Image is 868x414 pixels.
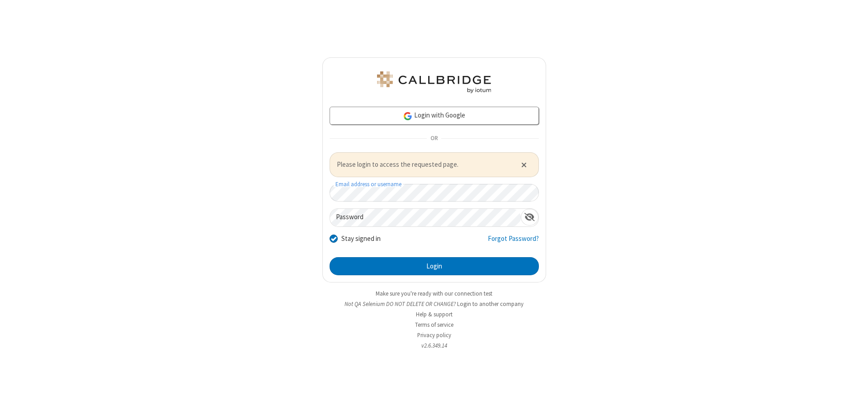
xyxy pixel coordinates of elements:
[330,257,539,275] button: Login
[488,234,539,251] a: Forgot Password?
[322,300,546,308] li: Not QA Selenium DO NOT DELETE OR CHANGE?
[457,300,524,308] button: Login to another company
[341,234,381,244] label: Stay signed in
[403,111,413,121] img: google-icon.png
[330,107,539,125] a: Login with Google
[330,184,539,202] input: Email address or username
[330,209,521,226] input: Password
[375,71,493,93] img: QA Selenium DO NOT DELETE OR CHANGE
[337,160,510,170] span: Please login to access the requested page.
[415,321,453,329] a: Terms of service
[516,158,531,171] button: Close alert
[322,341,546,350] li: v2.6.349.14
[376,290,492,297] a: Make sure you're ready with our connection test
[416,310,453,318] a: Help & support
[521,209,538,226] div: Show password
[427,132,441,145] span: OR
[417,331,451,339] a: Privacy policy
